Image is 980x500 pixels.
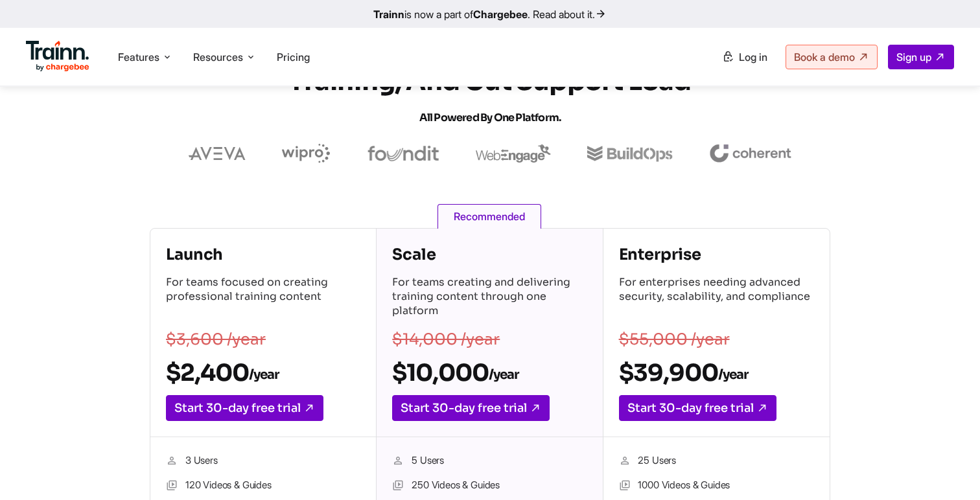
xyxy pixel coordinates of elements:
[437,204,541,229] span: Recommended
[619,358,814,387] h2: $39,900
[476,144,551,163] img: webengage logo
[193,50,243,64] span: Resources
[392,358,587,387] h2: $10,000
[888,45,954,69] a: Sign up
[392,330,500,349] s: $14,000 /year
[619,453,814,470] li: 25 Users
[392,244,587,265] h4: Scale
[419,111,561,124] span: All Powered by One Platform.
[277,51,310,63] a: Pricing
[249,367,279,383] sub: /year
[367,146,439,161] img: foundit logo
[915,438,980,500] iframe: Chat Widget
[619,330,730,349] s: $55,000 /year
[392,275,587,321] p: For teams creating and delivering training content through one platform
[619,395,776,421] a: Start 30-day free trial
[718,367,748,383] sub: /year
[619,244,814,265] h4: Enterprise
[786,45,878,69] a: Book a demo
[373,8,404,21] b: Trainn
[26,41,89,72] img: Trainn Logo
[794,51,855,63] span: Book a demo
[619,275,814,321] p: For enterprises needing advanced security, scalability, and compliance
[392,453,587,470] li: 5 Users
[166,330,266,349] s: $3,600 /year
[619,477,814,494] li: 1000 Videos & Guides
[392,477,587,494] li: 250 Videos & Guides
[166,244,360,265] h4: Launch
[189,147,246,160] img: aveva logo
[118,50,159,64] span: Features
[166,477,360,494] li: 120 Videos & Guides
[709,144,791,163] img: coherent logo
[166,395,323,421] a: Start 30-day free trial
[282,144,331,163] img: wipro logo
[587,146,672,162] img: buildops logo
[166,275,360,321] p: For teams focused on creating professional training content
[739,51,767,63] span: Log in
[166,453,360,470] li: 3 Users
[392,395,550,421] a: Start 30-day free trial
[714,45,775,69] a: Log in
[473,8,528,21] b: Chargebee
[489,367,519,383] sub: /year
[896,51,931,63] span: Sign up
[166,358,360,387] h2: $2,400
